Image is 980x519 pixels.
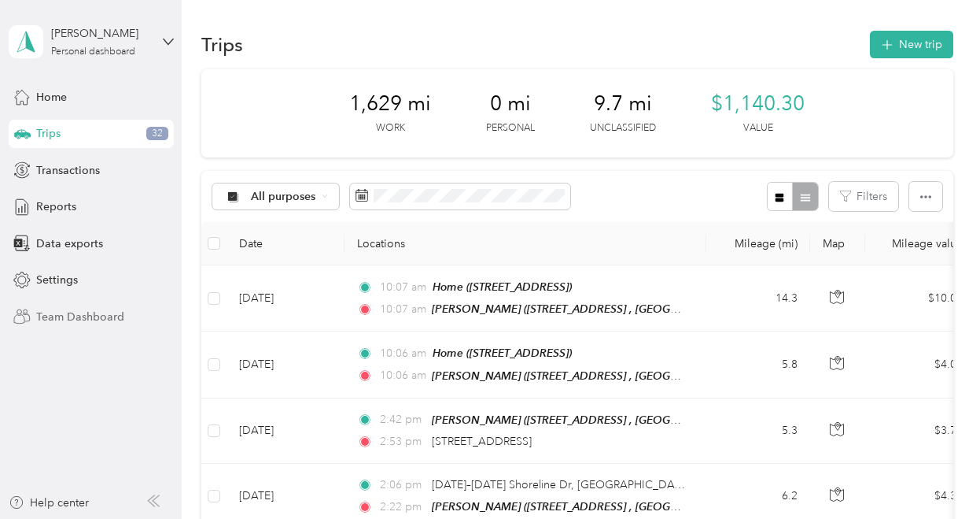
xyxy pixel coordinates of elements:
[865,265,975,332] td: $10.01
[486,121,535,135] p: Personal
[36,162,100,179] span: Transactions
[490,91,531,117] span: 0 mi
[344,222,706,265] th: Locations
[380,499,425,516] span: 2:22 pm
[706,222,810,265] th: Mileage (mi)
[870,31,953,58] button: New trip
[36,125,61,142] span: Trips
[36,198,76,215] span: Reports
[829,182,898,211] button: Filters
[349,91,431,117] span: 1,629 mi
[706,265,810,332] td: 14.3
[432,413,865,427] span: [PERSON_NAME] ([STREET_ADDRESS] , [GEOGRAPHIC_DATA], [GEOGRAPHIC_DATA])
[36,89,67,106] span: Home
[380,367,425,384] span: 10:06 am
[865,332,975,398] td: $4.06
[227,399,344,464] td: [DATE]
[865,399,975,464] td: $3.72
[251,191,316,202] span: All purposes
[36,272,78,288] span: Settings
[227,222,344,265] th: Date
[810,222,865,265] th: Map
[380,411,425,428] span: 2:42 pm
[433,280,572,293] span: Home ([STREET_ADDRESS])
[36,235,103,252] span: Data exports
[706,399,810,464] td: 5.3
[51,25,149,42] div: [PERSON_NAME]
[380,433,425,450] span: 2:53 pm
[594,91,652,117] span: 9.7 mi
[892,431,980,519] iframe: Everlance-gr Chat Button Frame
[36,309,124,325] span: Team Dashboard
[432,478,930,491] span: [DATE]–[DATE] Shoreline Dr, [GEOGRAPHIC_DATA], [GEOGRAPHIC_DATA], [GEOGRAPHIC_DATA]
[380,301,425,318] span: 10:07 am
[51,47,135,57] div: Personal dashboard
[227,332,344,398] td: [DATE]
[376,121,405,135] p: Work
[432,302,865,316] span: [PERSON_NAME] ([STREET_ADDRESS] , [GEOGRAPHIC_DATA], [GEOGRAPHIC_DATA])
[432,500,865,513] span: [PERSON_NAME] ([STREET_ADDRESS] , [GEOGRAPHIC_DATA], [GEOGRAPHIC_DATA])
[433,347,572,359] span: Home ([STREET_ADDRESS])
[380,476,425,494] span: 2:06 pm
[9,495,89,511] button: Help center
[590,121,656,135] p: Unclassified
[432,435,532,448] span: [STREET_ADDRESS]
[380,345,426,362] span: 10:06 am
[711,91,805,117] span: $1,140.30
[380,279,426,296] span: 10:07 am
[227,265,344,332] td: [DATE]
[706,332,810,398] td: 5.8
[432,369,865,383] span: [PERSON_NAME] ([STREET_ADDRESS] , [GEOGRAPHIC_DATA], [GEOGRAPHIC_DATA])
[201,36,243,53] h1: Trips
[743,121,773,135] p: Value
[865,222,975,265] th: Mileage value
[146,127,168,141] span: 32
